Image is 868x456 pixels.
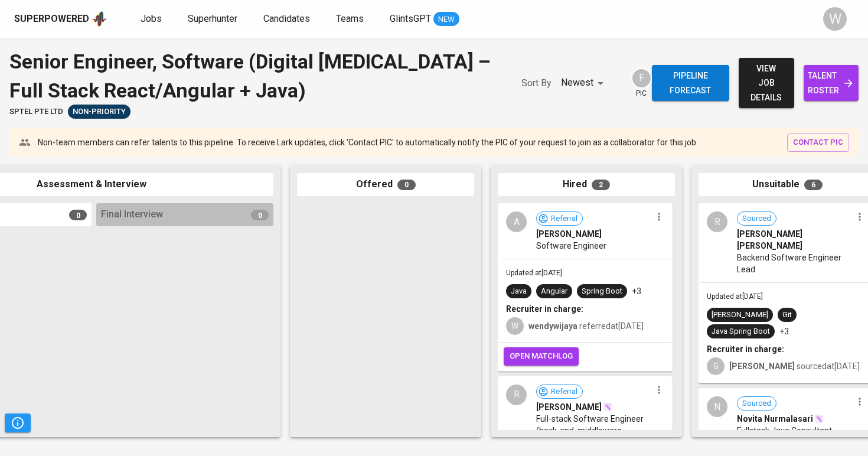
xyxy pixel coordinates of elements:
a: Superpoweredapp logo [14,10,107,28]
button: Pipeline forecast [652,65,729,101]
div: Angular [541,286,567,297]
div: Newest [561,72,608,94]
div: R [506,385,527,405]
span: GlintsGPT [390,13,431,24]
span: 6 [804,180,823,190]
span: Pipeline forecast [661,69,720,97]
span: Non-Priority [68,106,130,118]
span: Referral [546,213,582,224]
a: talent roster [804,65,859,101]
a: GlintsGPT NEW [390,12,459,27]
div: G [707,357,725,375]
span: 0 [69,210,87,220]
p: +3 [632,285,641,297]
b: [PERSON_NAME] [729,361,795,371]
span: Superhunter [188,13,237,24]
img: app logo [92,10,107,28]
div: N [707,396,727,417]
b: wendywijaya [528,321,577,331]
p: +3 [779,325,789,337]
button: open matchlog [504,347,579,366]
div: Java [511,286,527,297]
div: Spring Boot [582,286,622,297]
span: NEW [433,14,459,25]
span: [PERSON_NAME] [536,401,602,413]
b: Recruiter in charge: [506,304,583,314]
img: magic_wand.svg [603,402,612,412]
div: W [823,7,847,31]
span: view job details [748,61,784,105]
span: SPTEL PTE LTD [9,106,63,118]
span: Software Engineer [536,240,606,252]
p: Newest [561,76,593,90]
div: R [707,211,727,232]
span: Final Interview [101,208,163,222]
span: 0 [251,210,269,220]
a: Superhunter [188,12,240,27]
span: 0 [397,180,416,190]
a: Jobs [141,12,164,27]
span: Sourced [738,398,776,409]
span: [PERSON_NAME] [536,228,602,240]
span: 2 [592,180,610,190]
span: Fullstack Java Consultant [737,425,832,437]
span: Full-stack Software Engineer (back-end, middleware, frontend) [536,413,651,448]
div: Offered [297,173,474,196]
a: Candidates [263,12,312,27]
span: referred at [DATE] [528,321,644,331]
img: magic_wand.svg [814,414,824,424]
span: Backend Software Engineer Lead [737,252,852,275]
div: Superpowered [14,12,89,26]
div: Hired [498,173,675,196]
button: contact pic [787,133,849,152]
span: Novita Nurmalasari [737,413,813,425]
div: Git [782,310,792,321]
span: Teams [336,13,364,24]
button: view job details [739,58,794,109]
div: [PERSON_NAME] [712,310,768,321]
span: sourced at [DATE] [729,361,860,371]
div: Java Spring Boot [712,326,770,337]
span: Referral [546,386,582,398]
span: contact pic [793,136,843,149]
div: F [631,68,652,89]
button: Pipeline Triggers [5,413,31,432]
div: W [506,317,524,335]
p: Sort By [521,76,552,90]
span: Sourced [738,213,776,224]
div: pic [631,68,652,99]
b: Recruiter in charge: [707,344,784,354]
span: [PERSON_NAME] [PERSON_NAME] [737,228,852,252]
span: talent roster [813,69,849,97]
span: Candidates [263,13,310,24]
div: Senior Engineer, Software (Digital [MEDICAL_DATA] – Full Stack React/Angular + Java) [9,47,498,105]
div: Sufficient Talents in Pipeline [68,105,130,119]
p: Non-team members can refer talents to this pipeline. To receive Lark updates, click 'Contact PIC'... [38,136,698,148]
span: open matchlog [510,350,573,363]
span: Jobs [141,13,162,24]
a: Teams [336,12,366,27]
div: A [506,211,527,232]
span: Updated at [DATE] [707,292,763,301]
span: Updated at [DATE] [506,269,562,277]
